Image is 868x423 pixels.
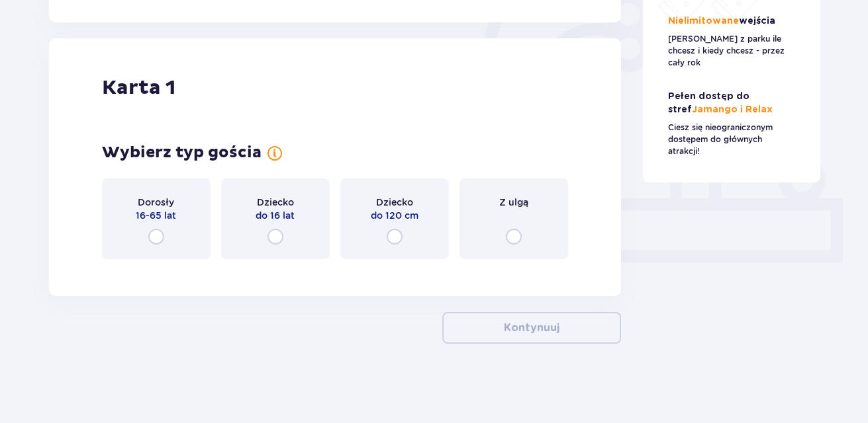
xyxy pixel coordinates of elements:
p: Wybierz typ gościa [102,143,262,163]
span: Dziecko [257,196,294,209]
span: Z ulgą [499,196,528,209]
span: Dziecko [376,196,413,209]
span: do 120 cm [371,209,418,222]
p: Jamango i Relax [668,90,795,116]
span: Pełen dostęp do stref [668,92,749,114]
p: [PERSON_NAME] z parku ile chcesz i kiedy chcesz - przez cały rok [668,33,795,69]
p: Nielimitowane [668,15,778,28]
p: Karta 1 [102,75,175,100]
p: Ciesz się nieograniczonym dostępem do głównych atrakcji! [668,122,795,157]
span: Dorosły [138,196,174,209]
span: do 16 lat [256,209,295,222]
span: wejścia [739,17,775,26]
span: 16-65 lat [136,209,176,222]
button: Kontynuuj [442,312,621,344]
p: Kontynuuj [504,321,559,335]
